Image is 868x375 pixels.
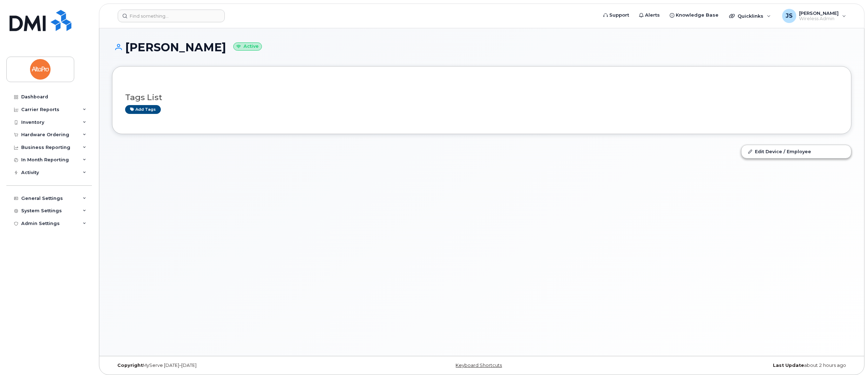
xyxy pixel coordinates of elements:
h1: [PERSON_NAME] [112,41,851,53]
div: MyServe [DATE]–[DATE] [112,363,358,368]
small: Active [233,42,262,51]
div: about 2 hours ago [605,363,851,368]
a: Keyboard Shortcuts [456,363,502,368]
a: Add tags [125,105,161,114]
a: Edit Device / Employee [741,145,851,158]
h3: Tags List [125,93,838,102]
strong: Last Update [773,363,804,368]
strong: Copyright [117,363,143,368]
